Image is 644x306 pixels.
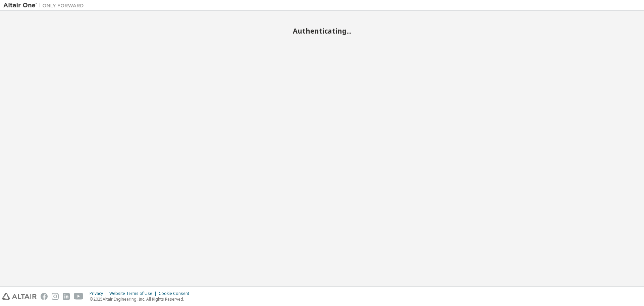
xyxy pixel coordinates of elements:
img: facebook.svg [41,293,48,300]
div: Website Terms of Use [109,291,159,296]
img: altair_logo.svg [2,293,37,300]
div: Privacy [90,291,109,296]
img: Altair One [3,2,87,9]
p: © 2025 Altair Engineering, Inc. All Rights Reserved. [90,296,193,302]
div: Cookie Consent [159,291,193,296]
img: instagram.svg [52,293,59,300]
img: linkedin.svg [63,293,70,300]
h2: Authenticating... [3,27,641,35]
img: youtube.svg [74,293,84,300]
